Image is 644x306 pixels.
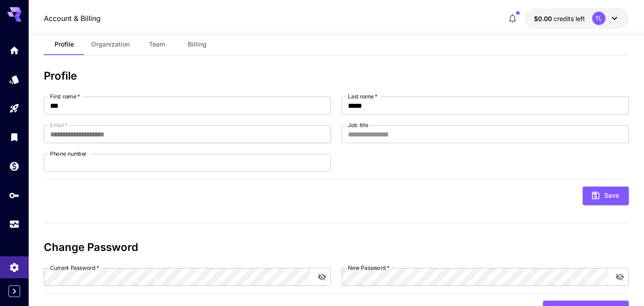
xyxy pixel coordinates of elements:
button: toggle password visibility [314,269,330,285]
label: Current Password [50,264,99,272]
button: Save [583,187,629,205]
div: Wallet [9,161,20,172]
div: $0.00 [534,14,585,23]
button: Expand sidebar [8,285,20,297]
div: Playground [9,103,20,114]
span: Profile [55,40,74,48]
a: Account & Billing [44,13,101,24]
h3: Profile [44,70,628,82]
label: New Password [348,264,390,272]
div: Models [9,74,20,85]
button: $0.00TL [525,8,629,29]
div: API Keys [9,190,20,201]
span: Organization [91,40,130,48]
button: toggle password visibility [612,269,628,285]
label: Job title [348,121,369,129]
label: Phone number [50,150,87,157]
div: Usage [9,219,20,230]
nav: breadcrumb [44,13,101,24]
label: Last name [348,93,377,100]
label: First name [50,93,80,100]
span: credits left [554,15,585,22]
span: Billing [188,40,207,48]
div: Home [9,45,20,56]
div: Settings [9,259,20,270]
span: Team [149,40,165,48]
span: $0.00 [534,15,554,22]
label: Email [50,121,68,129]
h3: Change Password [44,241,628,254]
div: Library [9,132,20,143]
div: TL [592,12,606,25]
